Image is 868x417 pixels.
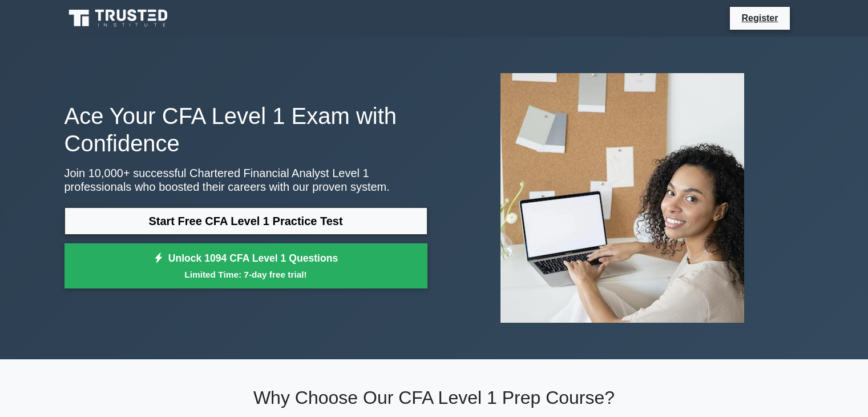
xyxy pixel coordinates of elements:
small: Limited Time: 7-day free trial! [79,268,413,281]
a: Register [734,11,785,25]
h2: Why Choose Our CFA Level 1 Prep Course? [64,387,804,408]
a: Unlock 1094 CFA Level 1 QuestionsLimited Time: 7-day free trial! [64,243,427,289]
a: Start Free CFA Level 1 Practice Test [64,207,427,235]
h1: Ace Your CFA Level 1 Exam with Confidence [64,102,427,157]
p: Join 10,000+ successful Chartered Financial Analyst Level 1 professionals who boosted their caree... [64,166,427,194]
